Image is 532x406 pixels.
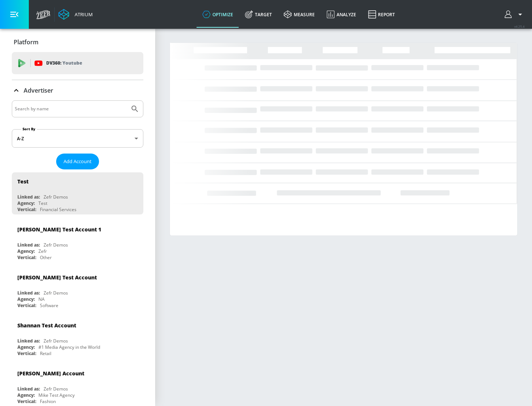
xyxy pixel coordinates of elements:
[278,1,321,28] a: measure
[17,370,84,377] div: [PERSON_NAME] Account
[17,254,36,261] div: Vertical:
[44,290,68,296] div: Zefr Demos
[17,226,101,233] div: [PERSON_NAME] Test Account 1
[17,200,35,206] div: Agency:
[362,1,401,28] a: Report
[17,322,76,329] div: Shannan Test Account
[17,274,97,281] div: [PERSON_NAME] Test Account
[38,200,47,206] div: Test
[17,296,35,302] div: Agency:
[44,386,68,392] div: Zefr Demos
[17,302,36,309] div: Vertical:
[17,178,28,185] div: Test
[58,9,93,20] a: Atrium
[17,398,36,405] div: Vertical:
[21,127,37,131] label: Sort By
[40,350,51,357] div: Retail
[44,194,68,200] div: Zefr Demos
[40,398,56,405] div: Fashion
[40,302,58,309] div: Software
[64,157,92,166] span: Add Account
[12,172,143,214] div: TestLinked as:Zefr DemosAgency:TestVertical:Financial Services
[62,59,82,67] p: Youtube
[12,268,143,310] div: [PERSON_NAME] Test AccountLinked as:Zefr DemosAgency:NAVertical:Software
[17,350,36,357] div: Vertical:
[38,248,47,254] div: Zefr
[72,11,93,18] div: Atrium
[17,392,35,398] div: Agency:
[38,344,100,350] div: #1 Media Agency in the World
[17,206,36,213] div: Vertical:
[17,242,40,248] div: Linked as:
[17,194,40,200] div: Linked as:
[17,386,40,392] div: Linked as:
[12,80,143,101] div: Advertiser
[12,220,143,262] div: [PERSON_NAME] Test Account 1Linked as:Zefr DemosAgency:ZefrVertical:Other
[14,38,38,46] p: Platform
[56,154,99,169] button: Add Account
[17,248,35,254] div: Agency:
[321,1,362,28] a: Analyze
[40,254,52,261] div: Other
[44,338,68,344] div: Zefr Demos
[12,52,143,74] div: DV360: Youtube
[12,32,143,52] div: Platform
[239,1,278,28] a: Target
[44,242,68,248] div: Zefr Demos
[514,24,525,28] span: v 4.25.4
[38,296,45,302] div: NA
[197,1,239,28] a: optimize
[17,344,35,350] div: Agency:
[12,129,143,148] div: A-Z
[38,392,75,398] div: Mike Test Agency
[12,316,143,358] div: Shannan Test AccountLinked as:Zefr DemosAgency:#1 Media Agency in the WorldVertical:Retail
[24,86,53,94] p: Advertiser
[40,206,76,213] div: Financial Services
[46,59,82,67] p: DV360:
[17,338,40,344] div: Linked as:
[17,290,40,296] div: Linked as:
[15,104,127,114] input: Search by name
